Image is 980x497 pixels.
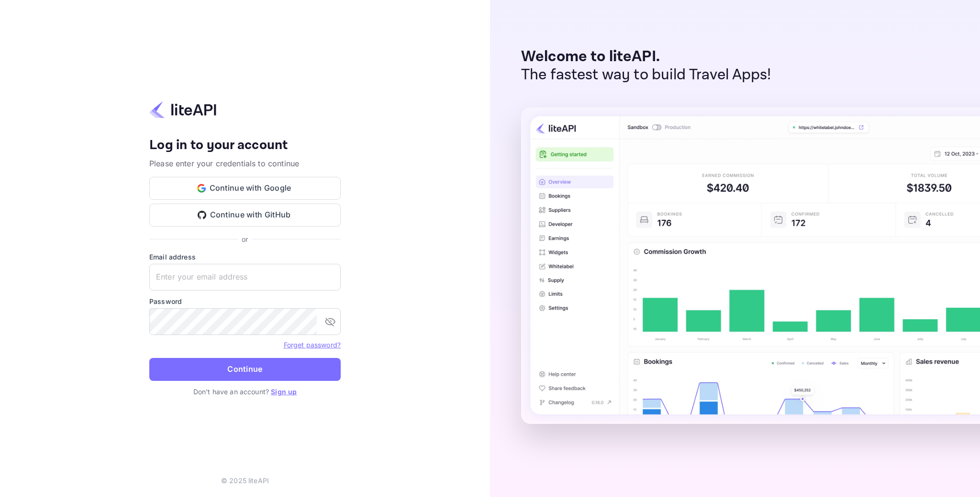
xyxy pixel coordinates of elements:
[149,137,341,154] h4: Log in to your account
[149,358,341,381] button: Continue
[149,100,216,119] img: liteapi
[149,177,341,200] button: Continue with Google
[149,296,341,306] label: Password
[149,204,341,227] button: Continue with GitHub
[221,475,269,486] p: © 2025 liteAPI
[521,48,771,66] p: Welcome to liteAPI.
[149,264,341,291] input: Enter your email address
[284,340,341,349] a: Forget password?
[321,312,340,331] button: toggle password visibility
[521,66,771,84] p: The fastest way to build Travel Apps!
[271,388,297,396] a: Sign up
[149,158,341,169] p: Please enter your credentials to continue
[149,387,341,397] p: Don't have an account?
[242,234,248,244] p: or
[149,252,341,262] label: Email address
[284,341,341,349] a: Forget password?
